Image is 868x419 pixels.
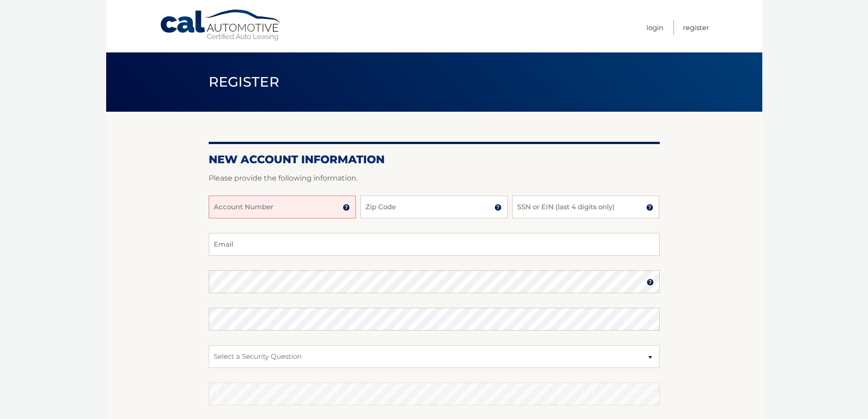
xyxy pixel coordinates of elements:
h2: New Account Information [209,153,660,166]
img: tooltip.svg [494,204,502,211]
input: Zip Code [360,196,508,218]
input: Email [209,233,660,256]
span: Register [209,73,280,90]
img: tooltip.svg [646,204,653,211]
a: Register [683,20,709,35]
a: Cal Automotive [159,9,282,41]
input: SSN or EIN (last 4 digits only) [512,196,659,218]
img: tooltip.svg [647,279,654,286]
img: tooltip.svg [343,204,350,211]
a: Login [647,20,663,35]
input: Account Number [209,196,356,218]
p: Please provide the following information. [209,172,660,185]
